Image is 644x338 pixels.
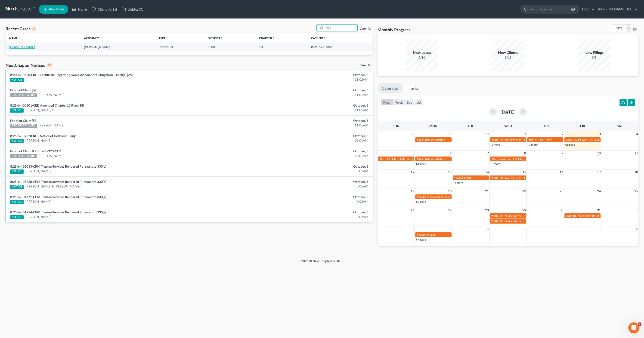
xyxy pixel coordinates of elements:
span: 12a [454,176,459,180]
div: 5:01AM [252,169,368,173]
div: October, 3 [252,179,368,184]
div: NOTICE [10,185,24,189]
i: unfold_more [323,37,326,40]
div: 0/15 [492,55,524,60]
td: 13 [255,43,307,51]
a: Attorneyunfold_more [84,36,102,40]
a: [PERSON_NAME] [25,199,51,204]
i: unfold_more [272,37,275,40]
span: 341(a) meeting for [PERSON_NAME] & [PERSON_NAME] [499,214,568,218]
span: 14 [485,169,489,175]
input: Search by name... [529,5,572,13]
span: 12 [410,169,415,175]
span: 22 [522,188,526,194]
div: NOTICE [10,200,24,204]
span: 9a [566,214,569,218]
span: 28 [485,207,489,213]
div: 11:01AM [252,108,368,112]
span: 3 [598,131,601,137]
a: +7 more [527,143,538,146]
span: 8 [636,226,638,232]
span: 2:30p [491,219,498,223]
div: New Filings [578,50,610,55]
div: 2:02AM [252,215,368,219]
a: Calendar [378,83,402,93]
div: 11:01AM [252,92,368,97]
div: October, 3 [252,88,368,92]
span: 17 [596,169,601,175]
div: 10:01AM [252,154,368,158]
span: Sat [617,124,623,128]
span: Hearing for [PERSON_NAME], 3rd and [PERSON_NAME] [496,157,565,161]
span: D/L to Challenge Dischargeability (Clay) [422,195,469,199]
a: Districtunfold_more [208,36,223,40]
span: 27 [447,207,452,213]
span: 24 [596,188,601,194]
a: 8:25-bk-01754-CPM Trustee Services Rendered Pursuant to 330(e) [10,210,106,214]
a: Client Portal [89,5,119,13]
span: Initial Consultation [422,138,445,141]
h2: [DATE] [500,109,516,114]
span: 11 [634,151,638,156]
span: 15 [522,169,526,175]
a: 8:25-bk-00501-CED Amended Chapter 13 Plan [18] [10,103,84,107]
span: D/L POC (Clay) [534,138,552,141]
span: 4 [636,131,638,137]
span: 23 [559,188,564,194]
span: 4 [486,226,489,232]
a: [PERSON_NAME] [9,45,35,49]
span: 16 [559,169,564,175]
span: 2:30p [491,214,498,218]
div: 1 [32,27,36,31]
a: View All [359,64,371,67]
button: month [381,99,393,105]
span: 1 [638,322,641,326]
a: +3 more [415,162,426,166]
div: 10:01AM [252,138,368,143]
div: New Leads [406,50,438,55]
iframe: Intercom live chat [628,322,639,333]
i: unfold_more [18,37,20,40]
a: [PERSON_NAME] [39,154,64,158]
input: Search by name... [325,25,357,31]
td: Individual [155,43,204,51]
span: 9:30a [491,176,498,180]
span: 341(a) meeting for [PERSON_NAME] & [PERSON_NAME] [499,219,568,223]
div: October, 3 [252,103,368,108]
a: Proof of Claim 8:25-bk-05323-CED [10,149,61,153]
a: 8:20-bk-06504-RCT Certificate Regarding Domestic Support Obligation - 1328(a) [26] [10,73,133,77]
span: Wed [504,124,512,128]
a: Home [70,5,89,13]
div: 0/5 [578,55,610,60]
a: DebtorCC [119,5,146,13]
span: D/L to OBJ [459,176,472,180]
a: View All [359,27,371,31]
h3: Monthly Progress [378,27,410,32]
a: Help [580,5,595,13]
button: week [393,99,405,105]
div: NextChapter Notices [6,62,52,68]
a: [PERSON_NAME] II [25,108,54,112]
a: Case Nounfold_more [311,36,326,40]
div: October, 3 [252,134,368,138]
div: October, 3 [252,118,368,123]
div: 2:02AM [252,199,368,204]
span: 12a [417,195,421,199]
span: 9:30a [491,138,498,141]
span: D/L to OBJ [422,233,435,237]
span: 10 [596,151,601,156]
a: [PERSON_NAME] & [PERSON_NAME] [25,184,80,189]
a: Proof of Claim [5] [10,119,36,123]
div: October, 3 [252,195,368,199]
div: Recent Cases [6,26,36,31]
button: list [414,99,423,105]
div: PROOF OF CLAIM [10,93,37,97]
span: 8a [566,138,569,141]
span: Thu [542,124,549,128]
div: New Clients [492,50,524,55]
span: 25 [634,188,638,194]
span: 21 [485,188,489,194]
i: unfold_more [166,37,168,40]
div: NOTICE [10,215,24,219]
a: [PERSON_NAME] [39,123,64,128]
